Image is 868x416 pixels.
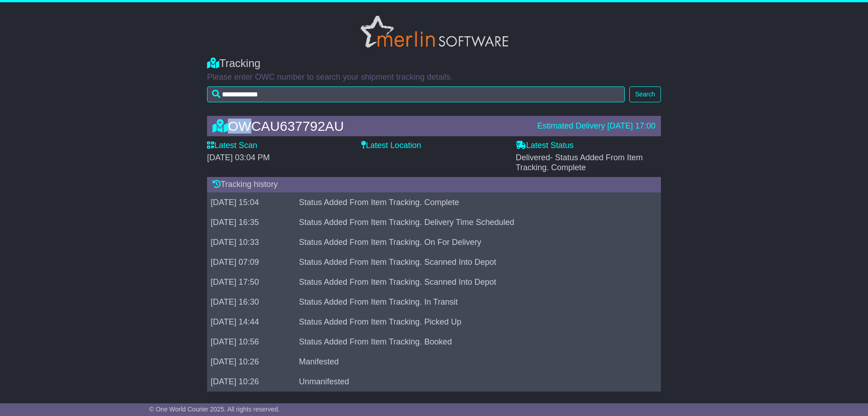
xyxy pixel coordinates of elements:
div: Estimated Delivery [DATE] 17:00 [537,121,656,131]
td: Status Added From Item Tracking. In Transit [295,292,649,312]
td: Manifested [295,352,649,372]
td: [DATE] 16:30 [207,292,295,312]
td: [DATE] 10:56 [207,332,295,352]
p: Please enter OWC number to search your shipment tracking details. [207,72,661,82]
div: Tracking history [207,177,661,192]
td: Status Added From Item Tracking. Picked Up [295,312,649,332]
td: [DATE] 10:26 [207,352,295,372]
span: Delivered [516,153,643,172]
td: [DATE] 10:33 [207,232,295,252]
button: Search [629,86,661,102]
td: [DATE] 17:50 [207,272,295,292]
img: GetCustomerLogo [360,16,508,48]
div: Tracking [207,57,661,70]
td: [DATE] 14:44 [207,312,295,332]
td: Status Added From Item Tracking. Scanned Into Depot [295,272,649,292]
td: Unmanifested [295,372,649,392]
td: Status Added From Item Tracking. Delivery Time Scheduled [295,212,649,232]
td: Status Added From Item Tracking. On For Delivery [295,232,649,252]
label: Latest Scan [207,141,257,151]
div: OWCAU637792AU [208,119,533,134]
td: [DATE] 15:04 [207,192,295,212]
label: Latest Location [361,141,421,151]
td: [DATE] 10:26 [207,372,295,392]
td: [DATE] 07:09 [207,252,295,272]
span: [DATE] 03:04 PM [207,153,270,162]
span: © One World Courier 2025. All rights reserved. [149,406,280,413]
td: [DATE] 16:35 [207,212,295,232]
td: Status Added From Item Tracking. Booked [295,332,649,352]
td: Status Added From Item Tracking. Scanned Into Depot [295,252,649,272]
td: Status Added From Item Tracking. Complete [295,192,649,212]
span: - Status Added From Item Tracking. Complete [516,153,643,172]
label: Latest Status [516,141,574,151]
